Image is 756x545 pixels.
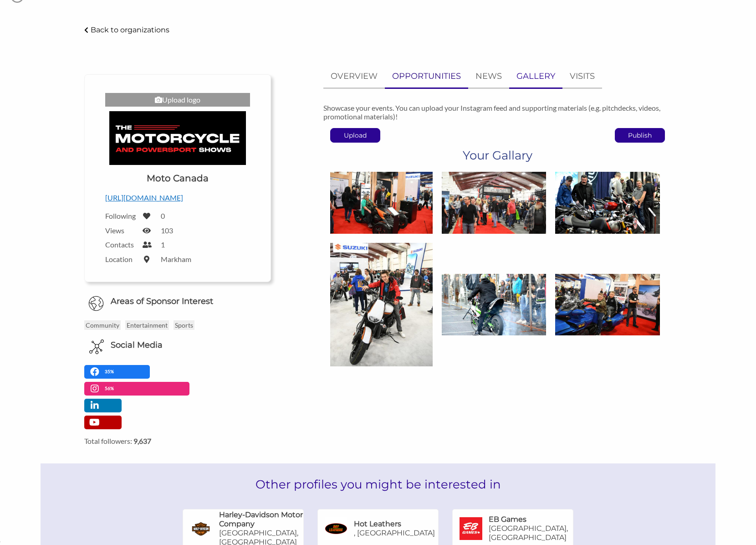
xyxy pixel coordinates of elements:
[615,128,665,143] button: Publish
[133,437,151,445] strong: 9,637
[105,255,137,263] label: Location
[460,517,482,540] img: EB Games Logo
[111,339,163,351] h6: Social Media
[489,515,526,524] h6: EB Games
[89,339,104,354] img: Social Media Icon
[105,211,137,220] label: Following
[84,437,271,445] label: Total followers:
[147,172,209,185] h1: Moto Canada
[392,70,461,83] p: OPPORTUNITIES
[105,93,250,107] div: Upload logo
[109,111,246,165] img: Moto Canada Logo
[189,521,212,536] img: Harley-Davidson Motor Company Logo
[161,255,191,263] label: Markham
[161,240,165,249] label: 1
[489,524,573,542] p: [GEOGRAPHIC_DATA], [GEOGRAPHIC_DATA]
[77,296,278,307] h6: Areas of Sponsor Interest
[463,147,532,164] h1: Your Gallary
[41,463,715,505] h2: Other profiles you might be interested in
[91,26,169,34] p: Back to organizations
[105,192,250,204] p: [URL][DOMAIN_NAME]
[323,103,672,121] p: Showcase your events. You can upload your Instagram feed and supporting materials (e.g. pitchdeck...
[84,320,121,330] p: Community
[105,240,137,249] label: Contacts
[125,320,169,330] p: Entertainment
[354,529,435,538] p: , [GEOGRAPHIC_DATA]
[161,226,173,235] label: 103
[475,70,502,83] p: NEWS
[161,211,165,220] label: 0
[570,70,595,83] p: VISITS
[325,517,347,540] img: Hot Leathers Logo
[331,70,378,83] p: OVERVIEW
[174,320,194,330] p: Sports
[105,367,116,376] p: 35%
[516,70,555,83] p: GALLERY
[615,129,664,142] p: Publish
[105,384,116,393] p: 56%
[88,296,104,311] img: Globe Icon
[219,510,303,529] h6: Harley-Davidson Motor Company
[331,129,380,142] p: Upload
[105,226,137,235] label: Views
[354,519,401,529] h6: Hot Leathers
